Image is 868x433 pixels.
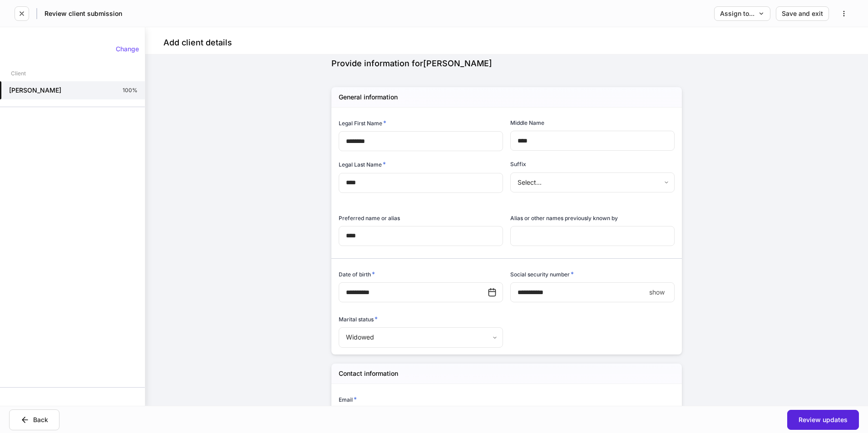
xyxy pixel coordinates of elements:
[339,214,400,222] h6: Preferred name or alias
[510,118,544,127] h6: Middle Name
[9,409,59,430] button: Back
[720,10,764,17] div: Assign to...
[9,86,61,95] h5: [PERSON_NAME]
[110,42,145,56] button: Change
[339,118,386,128] h6: Legal First Name
[339,327,503,347] div: Widowed
[510,270,574,279] h6: Social security number
[339,369,398,378] h5: Contact information
[339,395,357,404] h6: Email
[339,270,375,279] h6: Date of birth
[339,315,378,324] h6: Marital status
[123,87,138,94] p: 100%
[163,37,232,48] h4: Add client details
[649,288,665,297] p: show
[782,10,823,17] div: Save and exit
[776,6,829,21] button: Save and exit
[44,9,122,18] h5: Review client submission
[20,415,48,424] div: Back
[331,58,682,69] div: Provide information for [PERSON_NAME]
[787,410,859,430] button: Review updates
[510,214,618,222] h6: Alias or other names previously known by
[11,65,26,81] div: Client
[339,160,386,169] h6: Legal Last Name
[510,172,674,192] div: Select...
[116,46,139,52] div: Change
[339,93,398,102] h5: General information
[714,6,770,21] button: Assign to...
[510,160,526,168] h6: Suffix
[799,417,848,423] div: Review updates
